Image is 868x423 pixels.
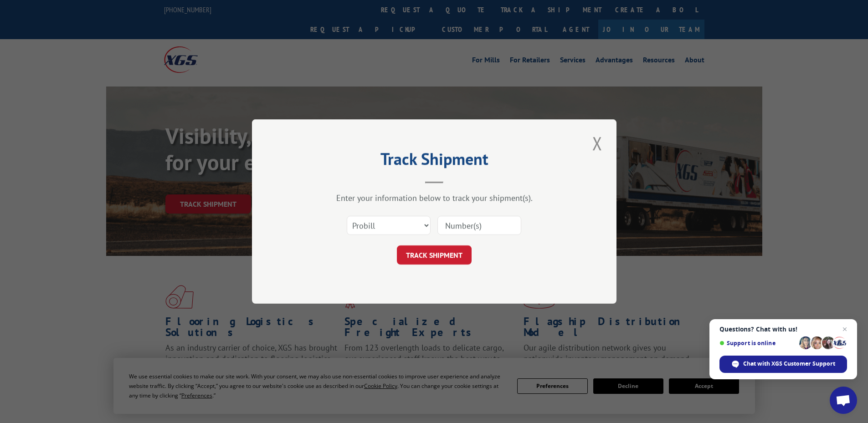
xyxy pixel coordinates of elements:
[743,360,835,368] span: Chat with XGS Customer Support
[719,340,796,347] span: Support is online
[437,216,521,235] input: Number(s)
[298,153,571,170] h2: Track Shipment
[298,193,571,203] div: Enter your information below to track your shipment(s).
[397,245,472,265] button: TRACK SHIPMENT
[719,356,847,373] span: Chat with XGS Customer Support
[830,387,857,414] a: Open chat
[590,131,605,156] button: Close modal
[719,326,847,333] span: Questions? Chat with us!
